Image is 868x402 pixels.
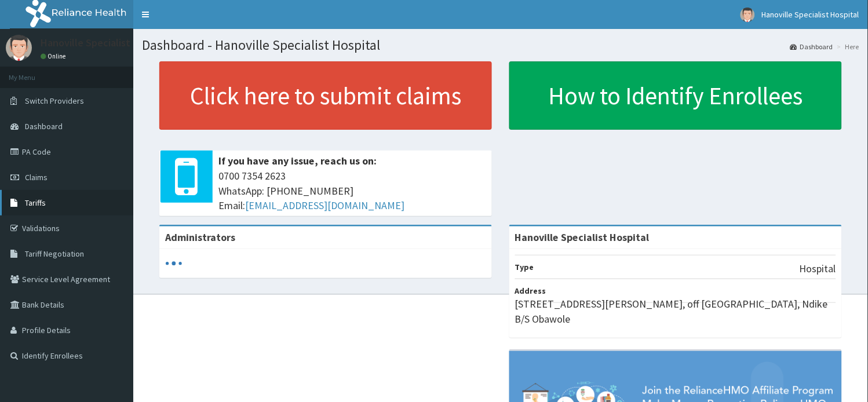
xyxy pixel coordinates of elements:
[800,261,836,276] p: Hospital
[218,154,377,167] b: If you have any issue, reach us on:
[25,172,48,182] span: Claims
[6,35,32,61] img: User Image
[142,38,859,53] h1: Dashboard - Hanoville Specialist Hospital
[762,9,859,20] span: Hanoville Specialist Hospital
[218,169,486,213] span: 0700 7354 2623 WhatsApp: [PHONE_NUMBER] Email:
[515,231,650,244] strong: Hanoville Specialist Hospital
[515,262,534,272] b: Type
[25,96,84,106] span: Switch Providers
[515,286,546,296] b: Address
[159,61,492,130] a: Click here to submit claims
[741,8,755,22] img: User Image
[25,248,84,259] span: Tariff Negotiation
[25,198,46,208] span: Tariffs
[834,42,859,52] li: Here
[165,231,235,244] b: Administrators
[245,199,404,212] a: [EMAIL_ADDRESS][DOMAIN_NAME]
[790,42,833,52] a: Dashboard
[41,38,171,48] p: Hanoville Specialist Hospital
[41,52,68,60] a: Online
[509,61,842,130] a: How to Identify Enrollees
[515,297,836,326] p: [STREET_ADDRESS][PERSON_NAME], off [GEOGRAPHIC_DATA], Ndike B/S Obawole
[165,255,183,272] svg: audio-loading
[25,121,63,131] span: Dashboard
